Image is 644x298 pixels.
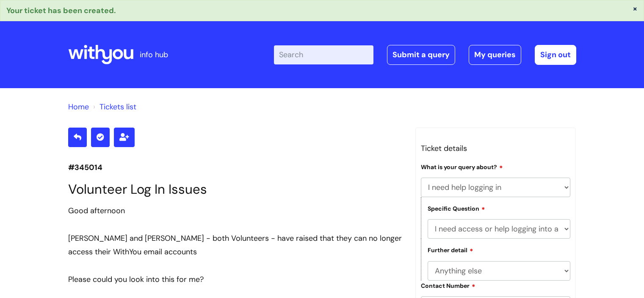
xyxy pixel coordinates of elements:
a: Sign out [535,45,576,64]
div: Good afternoon [68,204,403,217]
button: × [633,5,638,12]
h1: Volunteer Log In Issues [68,181,403,197]
input: Search [274,45,373,64]
li: Solution home [68,100,89,114]
div: [PERSON_NAME] and [PERSON_NAME] - both Volunteers - have raised that they can no longer access th... [68,231,403,259]
div: | - [274,45,576,64]
a: My queries [469,45,521,64]
h3: Ticket details [421,142,571,155]
a: Submit a query [387,45,455,64]
p: #345014 [68,161,403,174]
li: Tickets list [91,100,136,114]
div: Please could you look into this for me? [68,273,403,286]
label: Further detail [428,245,473,254]
label: Contact Number [421,281,475,290]
a: Home [68,102,89,112]
label: Specific Question [428,204,485,212]
a: Tickets list [100,102,136,112]
label: What is your query about? [421,162,503,171]
p: info hub [140,48,168,61]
